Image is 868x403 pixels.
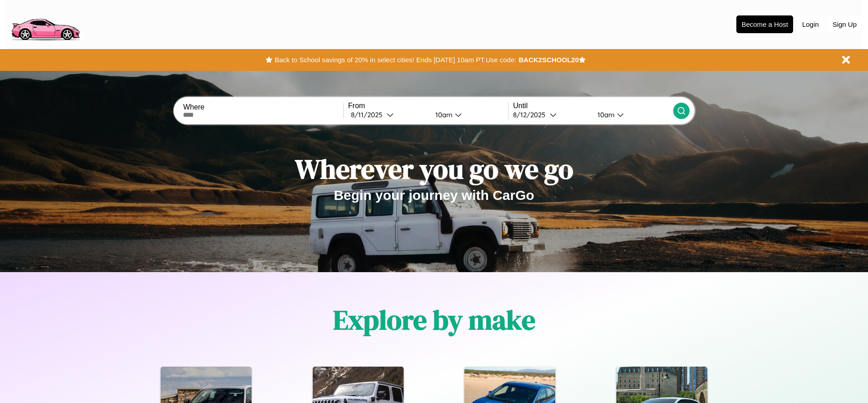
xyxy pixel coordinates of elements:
button: 10am [590,110,673,119]
b: BACK2SCHOOL20 [518,56,579,64]
label: From [348,102,508,110]
button: 8/11/2025 [348,110,428,119]
div: 8 / 12 / 2025 [513,110,550,119]
button: Login [798,16,824,33]
button: 10am [428,110,508,119]
button: Become a Host [736,15,793,33]
div: 8 / 11 / 2025 [351,110,387,119]
label: Where [183,103,343,111]
button: Back to School savings of 20% in select cities! Ends [DATE] 10am PT.Use code: [272,54,518,66]
div: 10am [431,110,455,119]
h1: Explore by make [333,301,535,338]
img: logo [7,5,84,43]
button: Sign Up [828,16,861,33]
label: Until [513,102,673,110]
div: 10am [593,110,617,119]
